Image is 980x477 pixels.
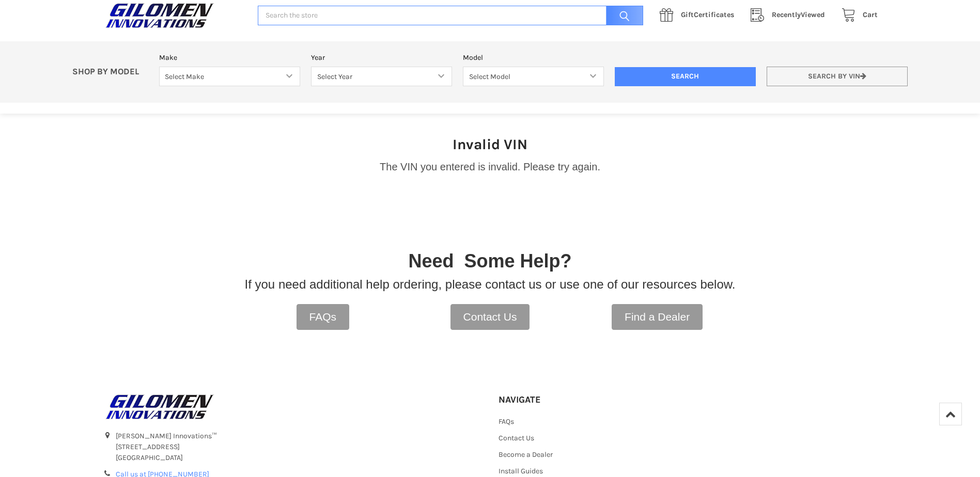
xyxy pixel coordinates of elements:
[258,6,643,26] input: Search the store
[499,394,614,406] h5: Navigate
[159,52,300,63] label: Make
[499,450,553,459] a: Become a Dealer
[654,9,745,22] a: GiftCertificates
[450,304,530,330] a: Contact Us
[408,247,571,275] p: Need Some Help?
[612,304,703,330] a: Find a Dealer
[601,6,643,26] input: Search
[311,52,452,63] label: Year
[772,10,801,19] span: Recently
[681,10,734,19] span: Certificates
[116,431,481,463] address: [PERSON_NAME] Innovations™ [STREET_ADDRESS] [GEOGRAPHIC_DATA]
[836,9,878,22] a: Cart
[499,417,514,426] a: FAQs
[499,467,543,475] a: Install Guides
[939,403,962,425] a: Top of Page
[103,394,482,420] a: GILOMEN INNOVATIONS
[380,159,600,174] p: The VIN you entered is invalid. Please try again.
[499,434,534,442] a: Contact Us
[681,10,694,19] span: Gift
[103,394,216,420] img: GILOMEN INNOVATIONS
[453,135,527,153] h1: Invalid VIN
[297,304,350,330] a: FAQs
[463,52,604,63] label: Model
[863,10,878,19] span: Cart
[767,67,908,87] a: Search by VIN
[245,275,736,294] p: If you need additional help ordering, please contact us or use one of our resources below.
[615,67,756,87] input: Search
[67,67,154,77] p: SHOP BY MODEL
[772,10,825,19] span: Viewed
[103,3,216,28] img: GILOMEN INNOVATIONS
[745,9,836,22] a: RecentlyViewed
[103,3,247,28] a: GILOMEN INNOVATIONS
